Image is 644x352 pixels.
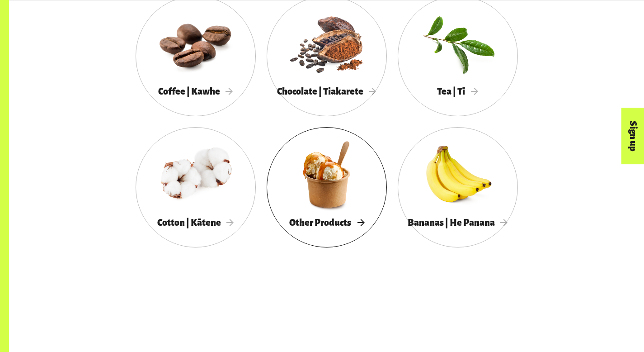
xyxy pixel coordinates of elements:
[289,218,364,228] span: Other Products
[398,127,518,247] a: Bananas | He Panana
[408,218,508,228] span: Bananas | He Panana
[437,86,478,96] span: Tea | Tī
[267,127,387,247] a: Other Products
[158,86,233,96] span: Coffee | Kawhe
[136,127,256,247] a: Cotton | Kātene
[277,86,376,96] span: Chocolate | Tiakarete
[157,218,234,228] span: Cotton | Kātene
